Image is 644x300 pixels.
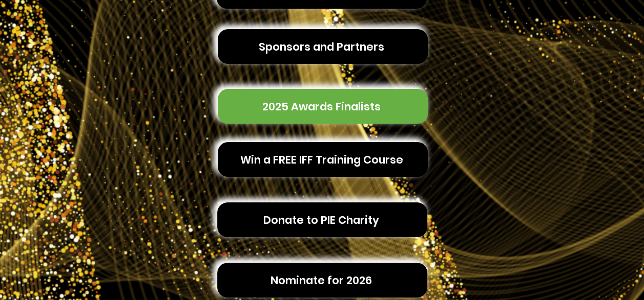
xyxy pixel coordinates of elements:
[218,142,428,177] a: Win a FREE IFF Training Course
[217,263,427,297] a: Nominate for 2026
[262,99,381,114] span: 2025 Awards Finalists
[217,202,427,237] a: Donate to PIE Charity
[240,152,403,168] span: Win a FREE IFF Training Course
[271,272,372,288] span: Nominate for 2026
[218,29,428,64] a: Sponsors and Partners
[259,39,384,55] span: Sponsors and Partners
[263,212,379,228] span: Donate to PIE Charity
[218,89,428,124] a: 2025 Awards Finalists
